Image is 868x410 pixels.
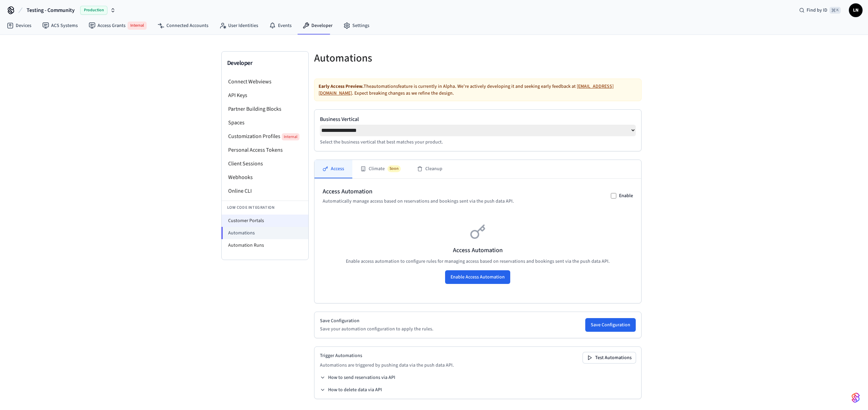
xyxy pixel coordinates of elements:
a: Connected Accounts [152,19,214,32]
li: Webhooks [222,170,308,184]
p: Select the business vertical that best matches your product. [320,139,636,146]
button: Test Automations [583,352,636,363]
p: Automatically manage access based on reservations and bookings sent via the push data API. [323,198,514,205]
label: Enable [619,192,633,199]
p: Enable access automation to configure rules for managing access based on reservations and booking... [323,258,633,265]
span: ⌘ K [829,7,841,14]
label: Business Vertical [320,115,636,123]
button: Access [314,160,352,178]
p: Automations are triggered by pushing data via the push data API. [320,362,454,369]
a: ACS Systems [37,19,83,32]
a: Events [264,19,297,32]
li: API Keys [222,88,308,102]
li: Online CLI [222,184,308,198]
p: Save your automation configuration to apply the rules. [320,326,433,332]
span: Soon [387,165,401,172]
a: Settings [338,19,375,32]
img: SeamLogoGradient.69752ec5.svg [852,392,860,403]
li: Automations [221,227,308,239]
button: Cleanup [409,160,451,178]
button: ClimateSoon [352,160,409,178]
a: [EMAIL_ADDRESS][DOMAIN_NAME] [319,83,614,97]
button: LN [849,3,863,17]
span: Internal [282,133,299,140]
strong: Early Access Preview. [319,83,364,90]
li: Partner Building Blocks [222,102,308,116]
button: How to delete data via API [320,386,382,393]
span: Find by ID [807,7,827,14]
a: Access GrantsInternal [83,19,152,32]
li: Client Sessions [222,157,308,170]
li: Personal Access Tokens [222,143,308,157]
li: Automation Runs [222,239,308,251]
button: Enable Access Automation [445,270,510,284]
li: Low Code Integration [222,201,308,215]
span: Testing - Community [27,6,75,14]
div: The automations feature is currently in Alpha. We're actively developing it and seeking early fee... [314,79,642,101]
h2: Save Configuration [320,317,433,324]
li: Spaces [222,116,308,129]
h3: Access Automation [323,246,633,255]
a: User Identities [214,19,264,32]
h2: Access Automation [323,187,514,196]
button: How to send reservations via API [320,374,395,381]
h2: Trigger Automations [320,352,454,359]
div: Find by ID⌘ K [794,4,846,16]
span: Production [80,6,107,15]
a: Developer [297,19,338,32]
h5: Automations [314,51,474,65]
span: Internal [128,22,147,30]
a: Devices [1,19,37,32]
span: LN [850,4,862,16]
li: Customization Profiles [222,129,308,143]
button: Save Configuration [585,318,636,332]
h3: Developer [227,58,303,68]
li: Customer Portals [222,215,308,227]
li: Connect Webviews [222,75,308,88]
